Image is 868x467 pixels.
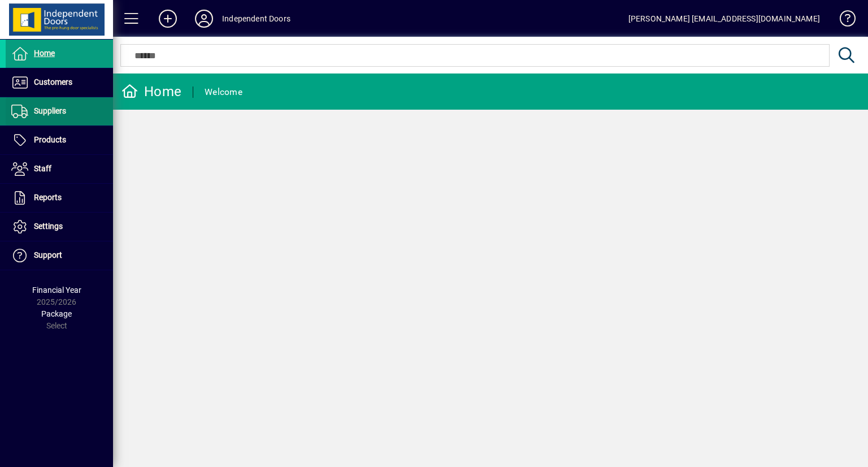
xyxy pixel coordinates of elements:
a: Settings [6,213,113,241]
a: Support [6,241,113,270]
span: Staff [34,164,51,173]
span: Reports [34,193,62,202]
a: Customers [6,68,113,97]
button: Add [150,8,186,29]
span: Suppliers [34,106,66,115]
span: Financial Year [32,286,81,295]
div: Independent Doors [222,10,290,28]
span: Package [41,309,72,318]
a: Products [6,126,113,154]
div: [PERSON_NAME] [EMAIL_ADDRESS][DOMAIN_NAME] [628,10,820,28]
span: Settings [34,222,63,231]
div: Home [121,83,181,101]
a: Reports [6,184,113,212]
button: Profile [186,8,222,29]
span: Products [34,135,66,144]
a: Suppliers [6,97,113,126]
span: Support [34,250,62,260]
div: Welcome [205,83,242,101]
span: Customers [34,77,72,87]
a: Staff [6,155,113,183]
span: Home [34,49,55,58]
a: Knowledge Base [831,2,854,39]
